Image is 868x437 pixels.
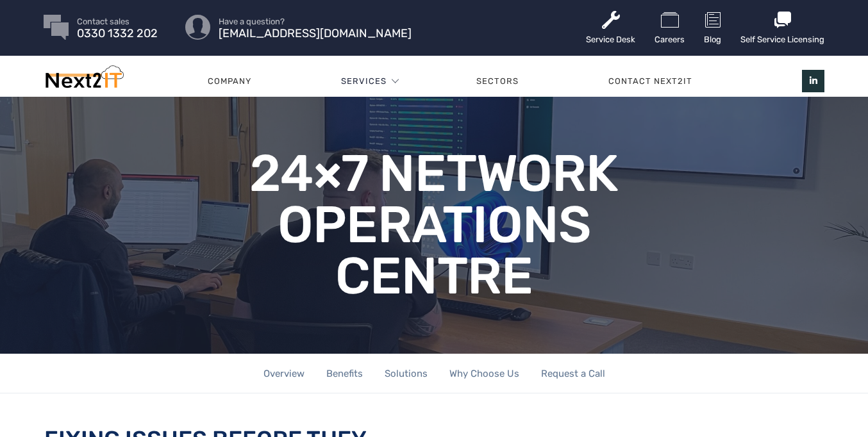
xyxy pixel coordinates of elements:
[326,354,363,394] a: Benefits
[219,17,412,38] a: Have a question? [EMAIL_ADDRESS][DOMAIN_NAME]
[219,17,412,26] span: Have a question?
[219,29,412,38] span: [EMAIL_ADDRESS][DOMAIN_NAME]
[541,354,605,394] a: Request a Call
[263,354,305,394] a: Overview
[77,17,158,26] span: Contact sales
[44,65,124,94] img: Next2IT
[77,17,158,38] a: Contact sales 0330 1332 202
[449,354,519,394] a: Why Choose Us
[341,62,387,101] a: Services
[563,62,737,101] a: Contact Next2IT
[238,148,629,302] h1: 24×7 Network Operations Centre
[163,62,296,101] a: Company
[385,354,428,394] a: Solutions
[431,62,563,101] a: Sectors
[77,29,158,38] span: 0330 1332 202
